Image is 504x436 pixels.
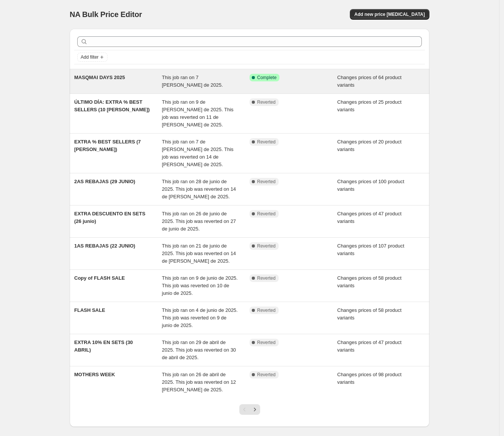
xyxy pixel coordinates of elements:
[74,211,145,224] span: EXTRA DESCUENTO EN SETS (26 junio)
[74,75,125,80] span: MASQMAI DAYS 2025
[74,243,135,249] span: 1AS REBAJAS (22 JUNIO)
[257,243,276,249] span: Reverted
[337,139,402,152] span: Changes prices of 20 product variants
[74,275,125,281] span: Copy of FLASH SALE
[239,404,260,415] nav: Pagination
[70,10,142,19] span: NA Bulk Price Editor
[74,99,150,112] span: ÚLTIMO DÍA: EXTRA % BEST SELLERS (10 [PERSON_NAME])
[162,139,234,167] span: This job ran on 7 de [PERSON_NAME] de 2025. This job was reverted on 14 de [PERSON_NAME] de 2025.
[257,275,276,281] span: Reverted
[162,275,238,296] span: This job ran on 9 de junio de 2025. This job was reverted on 10 de junio de 2025.
[257,307,276,313] span: Reverted
[257,179,276,185] span: Reverted
[337,75,402,88] span: Changes prices of 64 product variants
[337,211,402,224] span: Changes prices of 47 product variants
[81,54,98,60] span: Add filter
[74,179,135,184] span: 2AS REBAJAS (29 JUNIO)
[337,339,402,353] span: Changes prices of 47 product variants
[257,75,276,81] span: Complete
[337,243,404,256] span: Changes prices of 107 product variants
[77,53,108,62] button: Add filter
[162,307,238,328] span: This job ran on 4 de junio de 2025. This job was reverted on 9 de junio de 2025.
[337,179,404,192] span: Changes prices of 100 product variants
[257,211,276,217] span: Reverted
[257,372,276,378] span: Reverted
[162,339,236,360] span: This job ran on 29 de abril de 2025. This job was reverted on 30 de abril de 2025.
[337,307,402,321] span: Changes prices of 58 product variants
[337,99,402,112] span: Changes prices of 25 product variants
[74,372,115,377] span: MOTHERS WEEK
[162,99,234,128] span: This job ran on 9 de [PERSON_NAME] de 2025. This job was reverted on 11 de [PERSON_NAME] de 2025.
[162,243,236,264] span: This job ran on 21 de junio de 2025. This job was reverted on 14 de [PERSON_NAME] de 2025.
[162,211,236,232] span: This job ran on 26 de junio de 2025. This job was reverted on 27 de junio de 2025.
[250,404,260,415] button: Next
[337,275,402,288] span: Changes prices of 58 product variants
[162,75,223,88] span: This job ran on 7 [PERSON_NAME] de 2025.
[257,99,276,105] span: Reverted
[162,179,236,199] span: This job ran on 28 de junio de 2025. This job was reverted on 14 de [PERSON_NAME] de 2025.
[257,139,276,145] span: Reverted
[337,372,402,385] span: Changes prices of 98 product variants
[257,339,276,346] span: Reverted
[350,9,429,20] button: Add new price [MEDICAL_DATA]
[74,139,141,152] span: EXTRA % BEST SELLERS (7 [PERSON_NAME])
[74,307,105,313] span: FLASH SALE
[74,339,133,353] span: EXTRA 10% EN SETS (30 ABRIL)
[354,11,425,17] span: Add new price [MEDICAL_DATA]
[162,372,236,392] span: This job ran on 26 de abril de 2025. This job was reverted on 12 [PERSON_NAME] de 2025.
